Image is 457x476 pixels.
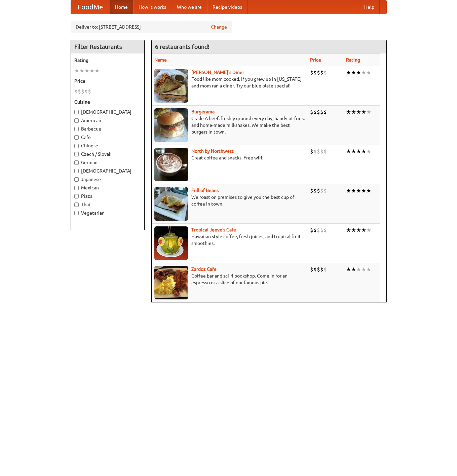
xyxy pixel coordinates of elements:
[94,67,100,74] li: ★
[346,266,351,273] li: ★
[74,210,141,216] label: Vegetarian
[320,69,323,76] li: $
[356,148,361,155] li: ★
[154,266,188,299] img: zardoz.jpg
[172,0,207,14] a: Who we are
[154,69,188,103] img: sallys.jpg
[313,187,317,194] li: $
[323,266,327,273] li: $
[313,226,317,234] li: $
[320,226,323,234] li: $
[351,69,356,76] li: ★
[74,127,79,131] input: Barbecue
[74,193,141,199] label: Pizza
[74,201,141,208] label: Thai
[207,0,247,14] a: Recipe videos
[74,194,79,198] input: Pizza
[74,57,141,64] h5: Rating
[74,184,141,191] label: Mexican
[191,148,234,154] a: North by Northwest
[79,67,84,74] li: ★
[317,187,320,194] li: $
[346,108,351,116] li: ★
[366,266,371,273] li: ★
[323,148,327,155] li: $
[317,108,320,116] li: $
[356,226,361,234] li: ★
[191,109,215,114] b: Burgerama
[74,109,141,115] label: [DEMOGRAPHIC_DATA]
[313,266,317,273] li: $
[359,0,380,14] a: Help
[366,148,371,155] li: ★
[323,69,327,76] li: $
[361,108,366,116] li: ★
[317,148,320,155] li: $
[154,148,188,181] img: north.jpg
[154,154,305,161] p: Great coffee and snacks. Free wifi.
[323,226,327,234] li: $
[361,69,366,76] li: ★
[154,187,188,221] img: beans.jpg
[310,266,313,273] li: $
[317,69,320,76] li: $
[191,188,219,193] b: Full of Beans
[74,78,141,84] h5: Price
[74,144,79,148] input: Chinese
[320,266,323,273] li: $
[310,148,313,155] li: $
[74,110,79,114] input: [DEMOGRAPHIC_DATA]
[366,226,371,234] li: ★
[74,211,79,215] input: Vegetarian
[155,43,210,50] ng-pluralize: 6 restaurants found!
[313,108,317,116] li: $
[356,187,361,194] li: ★
[351,226,356,234] li: ★
[361,266,366,273] li: ★
[310,226,313,234] li: $
[310,69,313,76] li: $
[154,108,188,142] img: burgerama.jpg
[356,266,361,273] li: ★
[74,203,79,207] input: Thai
[74,99,141,105] h5: Cuisine
[346,69,351,76] li: ★
[346,148,351,155] li: ★
[81,88,84,95] li: $
[71,40,144,53] h4: Filter Restaurants
[191,227,236,232] a: Tropical Jeeve's Cafe
[74,151,141,157] label: Czech / Slovak
[154,272,305,286] p: Coffee bar and sci-fi bookshop. Come in for an espresso or a slice of our famous pie.
[74,88,78,95] li: $
[346,57,360,63] a: Rating
[323,108,327,116] li: $
[84,67,89,74] li: ★
[366,108,371,116] li: ★
[74,152,79,156] input: Czech / Slovak
[88,88,91,95] li: $
[89,67,94,74] li: ★
[154,233,305,247] p: Hawaiian style coffee, fresh juices, and tropical fruit smoothies.
[74,125,141,132] label: Barbecue
[366,69,371,76] li: ★
[74,176,141,183] label: Japanese
[310,187,313,194] li: $
[351,148,356,155] li: ★
[71,0,110,14] a: FoodMe
[320,187,323,194] li: $
[323,187,327,194] li: $
[310,57,321,63] a: Price
[310,108,313,116] li: $
[191,70,244,75] a: [PERSON_NAME]'s Diner
[71,21,232,33] div: Deliver to: [STREET_ADDRESS]
[366,187,371,194] li: ★
[133,0,172,14] a: How it works
[74,160,79,165] input: German
[74,142,141,149] label: Chinese
[84,88,88,95] li: $
[211,24,227,30] a: Change
[74,169,79,173] input: [DEMOGRAPHIC_DATA]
